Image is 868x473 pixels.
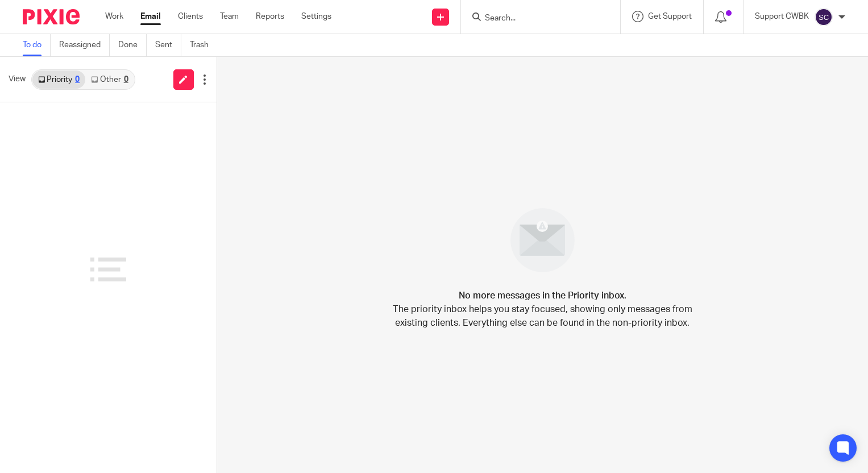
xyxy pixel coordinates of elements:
[105,11,123,22] a: Work
[118,34,147,56] a: Done
[32,70,85,89] a: Priority0
[75,76,80,84] div: 0
[815,8,833,26] img: svg%3E
[85,70,134,89] a: Other0
[178,11,203,22] a: Clients
[484,14,586,24] input: Search
[220,11,239,22] a: Team
[23,9,80,24] img: Pixie
[23,34,51,56] a: To do
[124,76,128,84] div: 0
[59,34,110,56] a: Reassigned
[190,34,217,56] a: Trash
[648,13,692,20] span: Get Support
[301,11,331,22] a: Settings
[459,289,626,302] h4: No more messages in the Priority inbox.
[140,11,161,22] a: Email
[503,201,582,280] img: image
[155,34,181,56] a: Sent
[755,11,809,22] p: Support CWBK
[256,11,284,22] a: Reports
[392,302,693,330] p: The priority inbox helps you stay focused, showing only messages from existing clients. Everythin...
[9,73,26,85] span: View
